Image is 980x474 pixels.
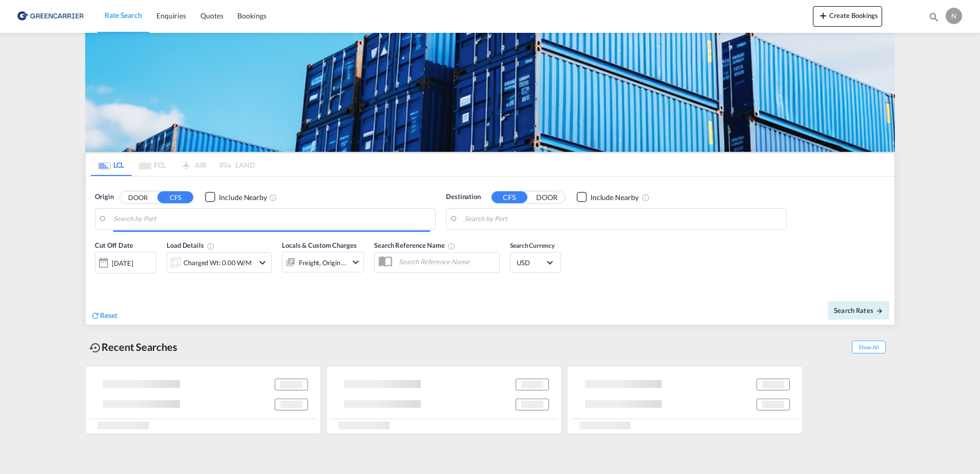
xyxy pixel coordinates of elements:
[95,241,133,249] span: Cut Off Date
[256,256,269,269] md-icon: icon-chevron-down
[100,311,117,320] span: Reset
[91,153,132,176] md-tab-item: LCL
[876,307,883,314] md-icon: icon-arrow-right
[813,6,882,27] button: icon-plus 400-fgCreate Bookings
[394,254,499,269] input: Search Reference Name
[517,258,545,267] span: USD
[95,272,103,286] md-datepicker: Select
[946,8,962,24] div: N
[852,341,886,353] span: Show All
[817,9,829,22] md-icon: icon-plus 400-fg
[85,335,181,359] div: Recent Searches
[577,192,639,203] md-checkbox: Checkbox No Ink
[492,191,527,203] button: CFS
[15,5,85,28] img: b0b18ec08afe11efb1d4932555f5f09d.png
[89,342,101,354] md-icon: icon-backup-restore
[928,11,940,27] div: icon-magnify
[112,259,133,268] div: [DATE]
[105,11,142,19] span: Rate Search
[516,255,556,270] md-select: Select Currency: $ USDUnited States Dollar
[282,252,364,272] div: Freight Origin Destinationicon-chevron-down
[91,153,255,176] md-pagination-wrapper: Use the left and right arrow keys to navigate between tabs
[828,301,889,320] button: Search Ratesicon-arrow-right
[205,192,267,203] md-checkbox: Checkbox No Ink
[834,306,883,314] span: Search Rates
[91,311,100,320] md-icon: icon-refresh
[299,255,347,270] div: Freight Origin Destination
[237,11,266,20] span: Bookings
[156,11,186,20] span: Enquiries
[95,192,113,202] span: Origin
[113,211,430,227] input: Search by Port
[928,11,940,23] md-icon: icon-magnify
[157,191,193,203] button: CFS
[85,33,895,152] img: GreenCarrierFCL_LCL.png
[374,241,456,249] span: Search Reference Name
[183,255,252,270] div: Charged Wt: 0.00 W/M
[447,242,456,250] md-icon: Your search will be saved by the below given name
[350,256,362,268] md-icon: icon-chevron-down
[590,192,639,203] div: Include Nearby
[86,176,894,325] div: Origin DOOR CFS Checkbox No InkUnchecked: Ignores neighbouring ports when fetching rates.Checked ...
[91,310,117,322] div: icon-refreshReset
[269,193,277,202] md-icon: Unchecked: Ignores neighbouring ports when fetching rates.Checked : Includes neighbouring ports w...
[167,252,272,273] div: Charged Wt: 0.00 W/Micon-chevron-down
[529,191,565,203] button: DOOR
[446,192,481,202] span: Destination
[219,192,267,203] div: Include Nearby
[167,241,215,249] span: Load Details
[207,242,215,250] md-icon: Chargeable Weight
[510,242,555,249] span: Search Currency
[464,211,781,227] input: Search by Port
[95,252,156,273] div: [DATE]
[282,241,357,249] span: Locals & Custom Charges
[642,193,650,202] md-icon: Unchecked: Ignores neighbouring ports when fetching rates.Checked : Includes neighbouring ports w...
[120,191,156,203] button: DOOR
[200,11,223,20] span: Quotes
